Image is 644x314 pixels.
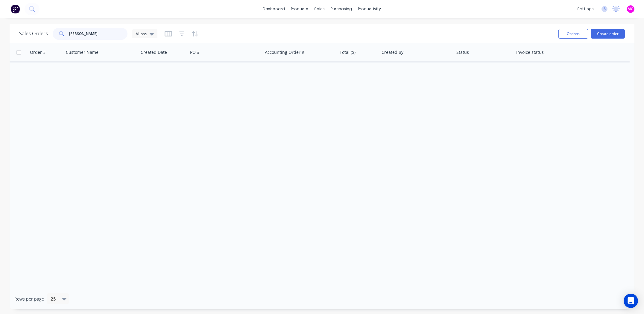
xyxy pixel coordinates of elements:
div: Total ($) [340,49,356,55]
div: Created By [382,49,403,55]
div: Accounting Order # [265,49,304,55]
div: PO # [190,49,200,55]
div: Invoice status [516,49,544,55]
div: productivity [355,4,384,13]
span: Views [136,31,147,37]
span: Rows per page [14,296,44,302]
button: Options [558,29,588,39]
div: Status [456,49,469,55]
a: dashboard [260,4,288,13]
div: settings [574,4,597,13]
span: MG [628,6,634,12]
div: sales [312,4,328,13]
button: Create order [591,29,625,39]
img: Factory [11,4,20,13]
h1: Sales Orders [19,31,48,36]
div: Order # [30,49,46,55]
div: Open Intercom Messenger [624,294,638,308]
input: Search... [69,28,128,40]
div: purchasing [328,4,355,13]
div: products [288,4,312,13]
div: Customer Name [66,49,98,55]
div: Created Date [141,49,167,55]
